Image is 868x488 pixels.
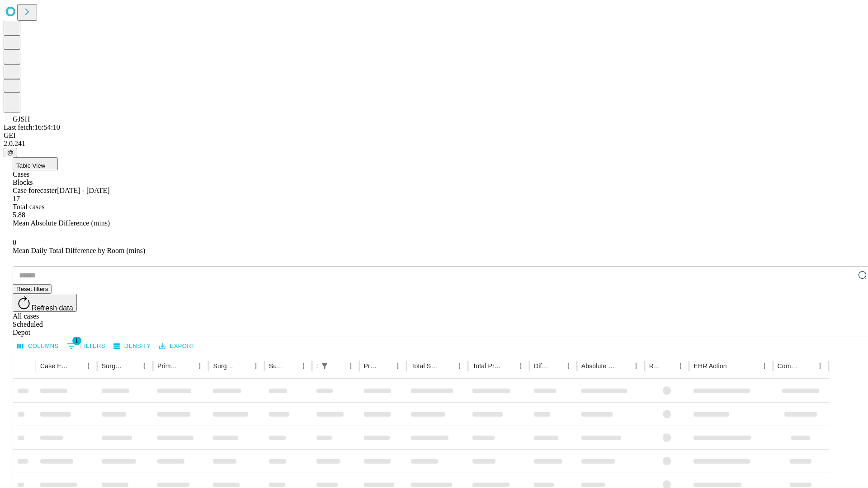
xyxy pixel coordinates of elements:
span: 17 [13,195,20,202]
button: Menu [138,360,151,372]
div: Case Epic Id [40,362,69,370]
div: Scheduled In Room Duration [316,362,317,370]
span: Reset filters [16,286,48,292]
button: Sort [237,360,250,372]
button: Menu [453,360,466,372]
button: Sort [284,360,297,372]
div: 1 active filter [318,360,331,372]
span: Mean Absolute Difference (mins) [13,219,110,227]
button: Sort [728,360,741,372]
button: Sort [70,360,82,372]
button: Density [111,339,153,353]
span: @ [7,149,14,156]
button: Menu [814,360,826,372]
div: Surgery Date [269,362,283,370]
button: Sort [379,360,392,372]
span: 0 [13,239,16,246]
button: Menu [514,360,527,372]
div: Difference [534,362,548,370]
span: Refresh data [32,304,73,312]
button: Menu [674,360,687,372]
button: Sort [332,360,344,372]
div: Resolved in EHR [649,362,661,370]
button: Sort [181,360,193,372]
span: Table View [16,162,45,169]
span: 1 [72,336,81,345]
div: Surgery Name [213,362,236,370]
button: Select columns [15,339,61,353]
div: Surgeon Name [102,362,124,370]
button: Menu [630,360,642,372]
button: Sort [801,360,814,372]
button: Menu [297,360,310,372]
button: Show filters [318,360,331,372]
div: Predicted In Room Duration [364,362,378,370]
button: Menu [758,360,771,372]
button: Menu [193,360,206,372]
button: Sort [440,360,453,372]
div: Total Predicted Duration [472,362,501,370]
div: EHR Action [693,362,726,370]
button: @ [4,148,17,157]
button: Reset filters [13,284,52,294]
span: Mean Daily Total Difference by Room (mins) [13,247,145,254]
div: GEI [4,131,864,140]
div: Absolute Difference [581,362,616,370]
div: Comments [778,362,800,370]
span: Case forecaster [13,187,57,194]
button: Menu [392,360,404,372]
span: Total cases [13,203,44,211]
button: Show filters [65,339,108,353]
button: Export [157,339,197,353]
button: Sort [125,360,138,372]
button: Menu [562,360,575,372]
button: Refresh data [13,294,77,312]
div: Total Scheduled Duration [411,362,439,370]
button: Sort [549,360,562,372]
span: Last fetch: 16:54:10 [4,123,60,131]
div: 2.0.241 [4,140,864,148]
span: GJSH [13,115,30,123]
button: Sort [617,360,630,372]
button: Menu [344,360,357,372]
button: Sort [502,360,514,372]
button: Sort [661,360,674,372]
button: Table View [13,157,58,170]
button: Menu [250,360,262,372]
div: Primary Service [157,362,180,370]
span: 5.88 [13,211,25,219]
button: Menu [82,360,95,372]
span: [DATE] - [DATE] [57,187,109,194]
